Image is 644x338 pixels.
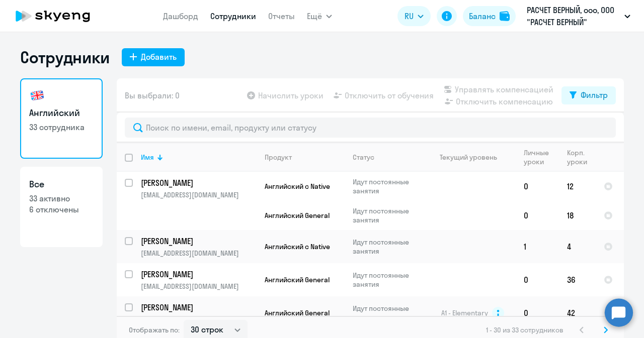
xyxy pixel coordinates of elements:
[265,308,330,317] span: Английский General
[265,182,330,191] span: Английский с Native
[441,308,488,317] span: A1 - Elementary
[469,10,496,22] div: Баланс
[29,204,94,215] p: 6 отключены
[559,230,596,263] td: 4
[463,6,516,26] button: Балансbalance
[559,296,596,329] td: 42
[265,211,330,220] span: Английский General
[141,302,255,313] p: [PERSON_NAME]
[516,230,559,263] td: 1
[141,249,256,258] p: [EMAIL_ADDRESS][DOMAIN_NAME]
[141,236,256,247] a: [PERSON_NAME]
[141,282,256,291] p: [EMAIL_ADDRESS][DOMAIN_NAME]
[559,263,596,296] td: 36
[265,275,330,284] span: Английский General
[307,6,332,26] button: Ещё
[129,325,180,334] span: Отображать по:
[141,177,255,188] p: [PERSON_NAME]
[500,11,510,21] img: balance
[141,153,154,162] div: Имя
[125,118,616,138] input: Поиск по имени, email, продукту или статусу
[20,167,103,247] a: Все33 активно6 отключены
[141,177,256,188] a: [PERSON_NAME]
[29,122,94,133] p: 33 сотрудника
[29,193,94,204] p: 33 активно
[265,153,292,162] div: Продукт
[353,153,374,162] div: Статус
[268,11,295,21] a: Отчеты
[141,190,256,199] p: [EMAIL_ADDRESS][DOMAIN_NAME]
[353,271,422,289] p: Идут постоянные занятия
[397,6,431,26] button: RU
[567,148,595,166] div: Корп. уроки
[307,10,322,22] span: Ещё
[405,10,414,22] span: RU
[527,4,620,28] p: РАСЧЕТ ВЕРНЫЙ, ооо, ООО "РАСЧЕТ ВЕРНЫЙ"
[522,4,635,28] button: РАСЧЕТ ВЕРНЫЙ, ооо, ООО "РАСЧЕТ ВЕРНЫЙ"
[581,89,608,101] div: Фильтр
[20,47,110,67] h1: Сотрудники
[559,172,596,201] td: 12
[20,78,103,159] a: Английский33 сотрудника
[265,242,330,251] span: Английский с Native
[353,238,422,256] p: Идут постоянные занятия
[122,48,185,66] button: Добавить
[516,172,559,201] td: 0
[516,296,559,329] td: 0
[141,269,255,280] p: [PERSON_NAME]
[141,302,256,313] a: [PERSON_NAME]
[29,87,45,103] img: english
[141,51,177,63] div: Добавить
[559,201,596,230] td: 18
[561,86,616,104] button: Фильтр
[125,89,180,101] span: Вы выбрали: 0
[353,304,422,322] p: Идут постоянные занятия
[440,153,497,162] div: Текущий уровень
[353,177,422,195] p: Идут постоянные занятия
[141,236,255,247] p: [PERSON_NAME]
[210,11,256,21] a: Сотрудники
[141,269,256,280] a: [PERSON_NAME]
[524,148,558,166] div: Личные уроки
[141,315,256,324] p: [EMAIL_ADDRESS][DOMAIN_NAME]
[163,11,198,21] a: Дашборд
[29,178,94,191] h3: Все
[516,201,559,230] td: 0
[430,153,515,162] div: Текущий уровень
[486,325,563,334] span: 1 - 30 из 33 сотрудников
[516,263,559,296] td: 0
[141,153,256,162] div: Имя
[353,206,422,224] p: Идут постоянные занятия
[29,106,94,120] h3: Английский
